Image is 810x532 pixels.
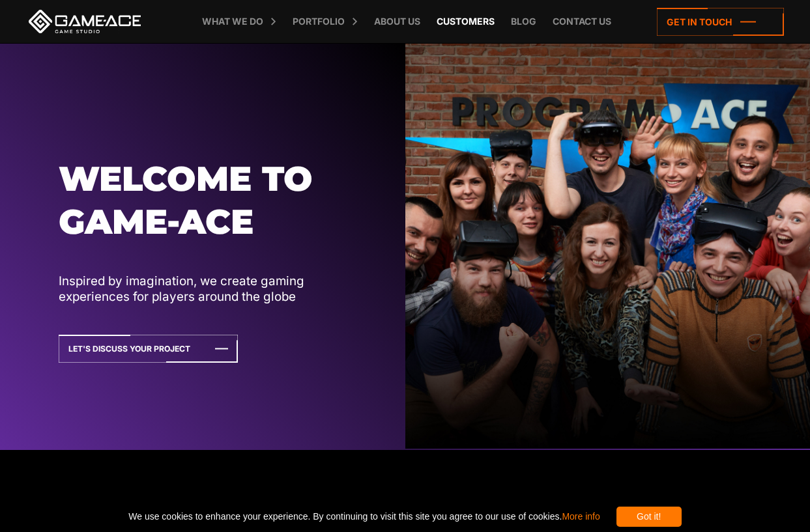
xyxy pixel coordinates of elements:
[562,511,600,522] a: More info
[657,8,784,36] a: Get in touch
[59,158,367,243] h1: Welcome to Game-ace
[128,507,600,527] span: We use cookies to enhance your experience. By continuing to visit this site you agree to our use ...
[59,273,367,304] p: Inspired by imagination, we create gaming experiences for players around the globe
[616,507,682,527] div: Got it!
[59,335,238,363] a: Let's Discuss Your Project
